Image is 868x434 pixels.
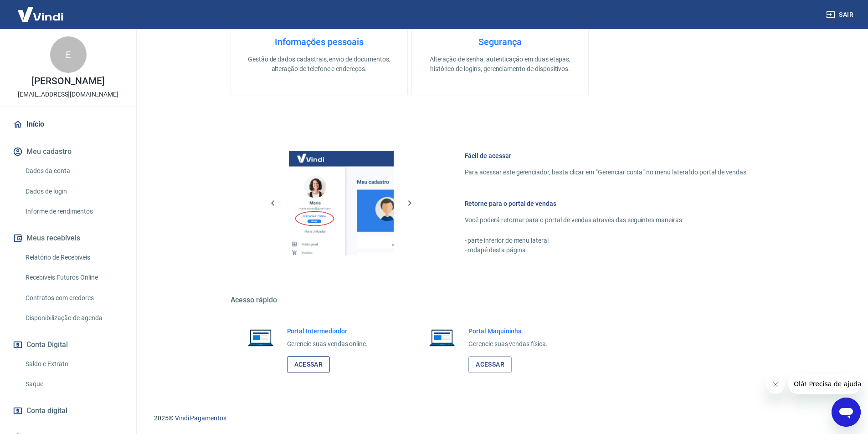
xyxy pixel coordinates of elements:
p: Gerencie suas vendas física. [468,339,548,349]
a: Conta digital [11,401,125,421]
button: Meu cadastro [11,142,125,162]
img: Vindi [11,0,70,28]
button: Meus recebíveis [11,228,125,248]
a: Início [11,114,125,134]
a: Vindi Pagamentos [175,414,226,422]
a: Informe de rendimentos [22,202,125,221]
p: Você poderá retornar para o portal de vendas através das seguintes maneiras: [465,215,748,225]
p: - parte inferior do menu lateral [465,236,748,245]
img: Imagem de um notebook aberto [423,327,461,348]
h4: Informações pessoais [246,36,393,47]
a: Acessar [468,356,512,373]
a: Saque [22,375,125,393]
h6: Retorne para o portal de vendas [465,199,748,208]
a: Dados da conta [22,162,125,180]
iframe: Mensagem da empresa [788,374,861,394]
a: Relatório de Recebíveis [22,248,125,267]
a: Dados de login [22,182,125,201]
span: Olá! Precisa de ajuda? [5,6,77,14]
p: [PERSON_NAME] [31,77,104,86]
h5: Acesso rápido [231,296,770,305]
p: Alteração de senha, autenticação em duas etapas, histórico de logins, gerenciamento de dispositivos. [426,55,574,74]
p: [EMAIL_ADDRESS][DOMAIN_NAME] [18,90,118,99]
p: - rodapé desta página [465,245,748,255]
h6: Portal Intermediador [287,327,368,336]
h6: Fácil de acessar [465,151,748,160]
h6: Portal Maquininha [468,327,548,336]
h4: Segurança [426,36,574,47]
img: Imagem da dashboard mostrando o botão de gerenciar conta na sidebar no lado esquerdo [289,151,394,255]
div: E [50,36,87,73]
a: Acessar [287,356,330,373]
iframe: Fechar mensagem [766,376,785,394]
p: Gestão de dados cadastrais, envio de documentos, alteração de telefone e endereços. [246,55,393,74]
button: Conta Digital [11,335,125,355]
a: Recebíveis Futuros Online [22,268,125,287]
span: Conta digital [26,404,67,417]
iframe: Botão para abrir a janela de mensagens [832,398,861,427]
img: Imagem de um notebook aberto [241,327,280,348]
p: 2025 © [154,414,846,423]
a: Contratos com credores [22,289,125,307]
button: Sair [824,6,857,23]
p: Para acessar este gerenciador, basta clicar em “Gerenciar conta” no menu lateral do portal de ven... [465,168,748,177]
p: Gerencie suas vendas online. [287,339,368,349]
a: Disponibilização de agenda [22,309,125,327]
a: Saldo e Extrato [22,355,125,373]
